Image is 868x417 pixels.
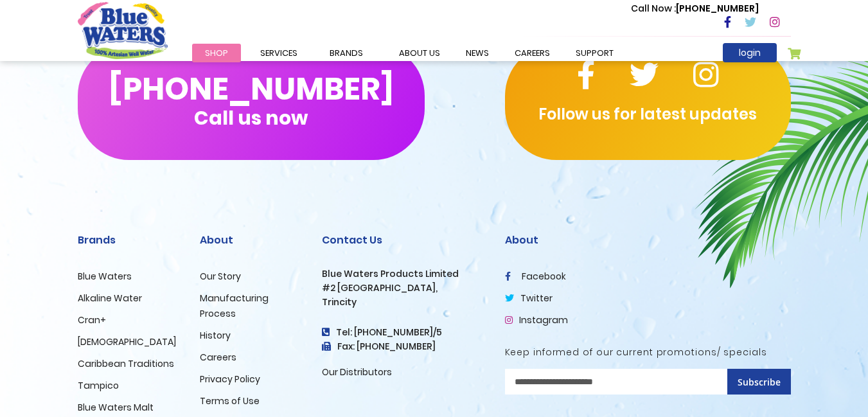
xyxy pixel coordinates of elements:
a: Cran+ [78,314,106,326]
a: facebook [505,270,566,283]
a: Careers [200,351,236,364]
a: Our Distributors [322,366,392,378]
a: Tampico [78,379,119,392]
a: careers [502,44,563,62]
h3: Fax: [PHONE_NUMBER] [322,341,486,352]
a: support [563,44,626,62]
span: Brands [330,47,363,59]
a: News [453,44,502,62]
a: Instagram [505,314,568,326]
a: Privacy Policy [200,373,260,386]
a: Blue Waters Malt [78,401,154,414]
a: Alkaline Water [78,292,142,305]
h2: About [200,234,303,246]
a: Blue Waters [78,270,132,283]
a: twitter [505,292,553,305]
p: Follow us for latest updates [505,103,791,126]
h2: Brands [78,234,181,246]
h3: Trincity [322,297,486,308]
span: Subscribe [738,376,781,388]
span: Services [260,47,297,59]
button: Subscribe [727,369,791,395]
a: Manufacturing Process [200,292,269,320]
p: [PHONE_NUMBER] [631,2,759,15]
h2: Contact Us [322,234,486,246]
a: login [723,43,777,62]
span: Shop [205,47,228,59]
a: about us [386,44,453,62]
a: History [200,329,231,342]
h5: Keep informed of our current promotions/ specials [505,347,791,358]
a: Caribbean Traditions [78,357,174,370]
a: Terms of Use [200,395,260,407]
span: Call us now [194,114,308,121]
h4: Tel: [PHONE_NUMBER]/5 [322,327,486,338]
h3: #2 [GEOGRAPHIC_DATA], [322,283,486,294]
span: Call Now : [631,2,676,15]
h3: Blue Waters Products Limited [322,269,486,279]
button: [PHONE_NUMBER]Call us now [78,44,425,160]
h2: About [505,234,791,246]
a: store logo [78,2,168,58]
a: [DEMOGRAPHIC_DATA] [78,335,176,348]
a: Our Story [200,270,241,283]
